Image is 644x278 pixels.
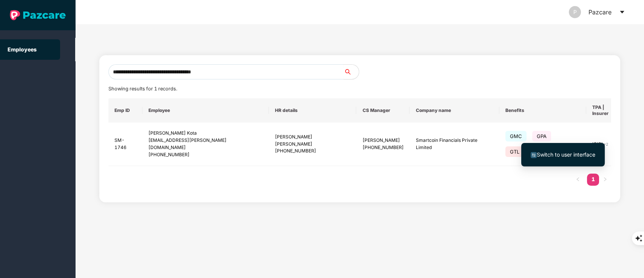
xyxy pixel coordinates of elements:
th: Employee [142,98,269,123]
th: TPA | Insurer [586,98,627,123]
span: GTL [505,146,524,157]
span: GPA [532,131,551,141]
td: SM-1746 [108,123,143,166]
th: Company name [409,98,499,123]
div: [PERSON_NAME] Kota [148,130,263,137]
div: [PHONE_NUMBER] [148,151,263,158]
span: + 2 [604,142,608,146]
li: Next Page [599,174,611,186]
span: caret-down [619,9,625,15]
th: Emp ID [108,98,143,123]
th: CS Manager [356,98,409,123]
div: [PERSON_NAME] [PERSON_NAME] [275,134,350,148]
a: Employees [8,46,37,53]
td: Smartcoin Financials Private Limited [409,123,499,166]
span: right [603,177,607,182]
span: P [573,6,577,18]
span: Showing results for 1 records. [108,86,177,92]
th: HR details [269,98,356,123]
div: [PHONE_NUMBER] [275,148,350,155]
span: Switch to user interface [537,151,595,158]
button: left [572,174,584,186]
li: 1 [587,174,599,186]
button: search [343,64,359,79]
span: GMC [505,131,527,141]
button: right [599,174,611,186]
div: [EMAIL_ADDRESS][PERSON_NAME][DOMAIN_NAME] [148,137,263,151]
span: left [576,177,580,182]
span: search [343,69,359,75]
a: 1 [587,174,599,185]
li: Previous Page [572,174,584,186]
div: [PERSON_NAME] [362,137,403,144]
div: [PHONE_NUMBER] [362,144,403,151]
th: Benefits [499,98,586,123]
img: svg+xml;base64,PHN2ZyB4bWxucz0iaHR0cDovL3d3dy53My5vcmcvMjAwMC9zdmciIHdpZHRoPSIxNiIgaGVpZ2h0PSIxNi... [531,152,537,158]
